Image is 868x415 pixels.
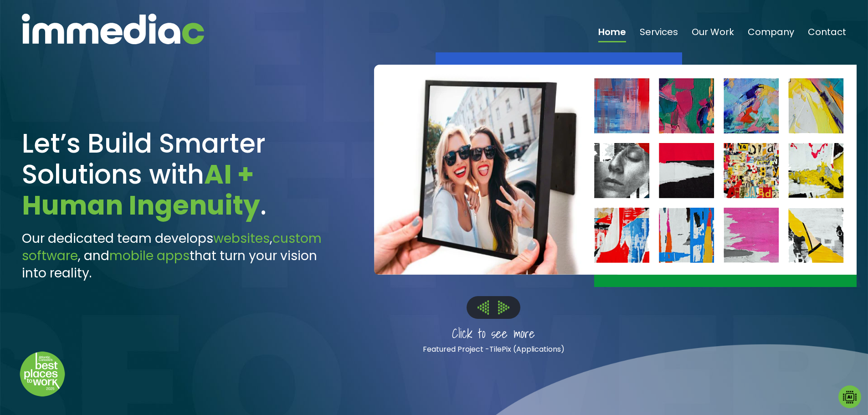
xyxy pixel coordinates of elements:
[22,14,204,44] img: immediac
[380,323,607,344] p: Click to see more
[22,128,334,221] h1: Let’s Build Smarter Solutions with .
[598,27,626,42] a: Home
[692,27,734,42] a: Our Work
[808,27,846,42] a: Contact
[109,247,190,265] span: mobile apps
[380,343,607,355] p: Featured Project -
[478,300,489,314] img: Left%20Arrow.png
[640,27,678,42] a: Services
[498,301,509,314] img: Right%20Arrow.png
[20,351,65,397] img: Down
[22,230,334,282] h3: Our dedicated team develops , , and that turn your vision into reality.
[748,27,794,42] a: Company
[22,230,322,265] span: custom software
[213,230,270,247] span: websites
[22,156,260,224] span: AI + Human Ingenuity
[489,344,565,354] a: TilePix (Applications)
